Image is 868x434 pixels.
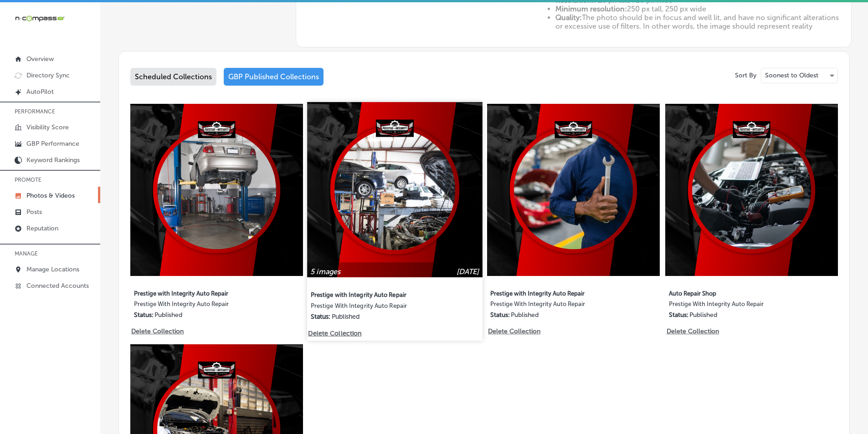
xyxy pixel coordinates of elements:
[26,192,75,199] p: Photos & Videos
[457,267,479,276] p: [DATE]
[308,102,483,277] img: Collection thumbnail
[735,71,756,79] p: Sort By
[26,282,89,290] p: Connected Accounts
[26,71,70,79] p: Directory Sync
[511,311,539,319] p: Published
[26,225,58,232] p: Reputation
[490,311,510,319] p: Status:
[311,302,443,312] label: Prestige With Integrity Auto Repair
[26,140,79,148] p: GBP Performance
[130,68,216,86] div: Scheduled Collections
[669,301,799,311] label: Prestige With Integrity Auto Repair
[488,327,539,335] p: Delete Collection
[689,311,717,319] p: Published
[134,301,264,311] label: Prestige With Integrity Auto Repair
[669,311,688,319] p: Status:
[308,329,360,337] p: Delete Collection
[765,71,818,80] p: Soonest to Oldest
[26,208,42,216] p: Posts
[26,156,80,164] p: Keyword Rankings
[332,312,360,320] p: Published
[26,55,54,63] p: Overview
[130,104,303,276] img: Collection thumbnail
[26,88,54,96] p: AutoPilot
[311,267,341,276] p: 5 images
[667,327,718,335] p: Delete Collection
[26,266,79,273] p: Manage Locations
[490,301,621,311] label: Prestige With Integrity Auto Repair
[134,285,264,301] label: Prestige with Integrity Auto Repair
[311,312,331,320] p: Status:
[15,14,65,23] img: 660ab0bf-5cc7-4cb8-ba1c-48b5ae0f18e60NCTV_CLogo_TV_Black_-500x88.png
[131,327,183,335] p: Delete Collection
[487,104,660,276] img: Collection thumbnail
[665,104,838,276] img: Collection thumbnail
[490,285,621,301] label: Prestige with Integrity Auto Repair
[311,286,443,302] label: Prestige with Integrity Auto Repair
[761,68,837,83] div: Soonest to Oldest
[134,311,154,319] p: Status:
[26,123,69,131] p: Visibility Score
[224,68,324,86] div: GBP Published Collections
[154,311,182,319] p: Published
[669,285,799,301] label: Auto Repair Shop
